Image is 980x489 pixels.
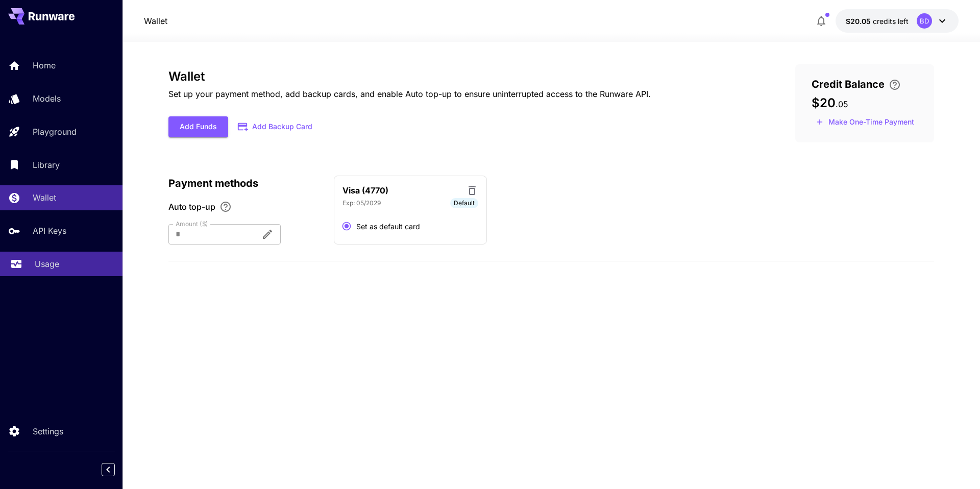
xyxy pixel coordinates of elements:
[228,117,323,137] button: Add Backup Card
[109,460,122,479] div: Collapse sidebar
[342,199,381,208] p: Exp: 05/2029
[846,16,909,27] div: $20.05
[33,191,56,204] p: Wallet
[873,17,909,26] span: credits left
[35,258,59,270] p: Usage
[215,201,236,213] button: Enable Auto top-up to ensure uninterrupted service. We'll automatically bill the chosen amount wh...
[176,219,208,228] label: Amount ($)
[356,221,420,232] span: Set as default card
[33,92,61,105] p: Models
[342,184,388,197] p: Visa (4770)
[168,88,651,100] p: Set up your payment method, add backup cards, and enable Auto top-up to ensure uninterrupted acce...
[168,69,651,84] h3: Wallet
[885,79,905,91] button: Enter your card details and choose an Auto top-up amount to avoid service interruptions. We'll au...
[168,201,215,213] span: Auto top-up
[812,95,836,110] span: $20
[33,159,60,171] p: Library
[836,9,959,33] button: $20.05BD
[144,15,167,27] nav: breadcrumb
[33,425,63,437] p: Settings
[33,225,66,237] p: API Keys
[102,463,115,476] button: Collapse sidebar
[836,99,848,109] span: . 05
[846,17,873,26] span: $20.05
[33,59,56,71] p: Home
[812,77,885,92] span: Credit Balance
[450,199,478,208] span: Default
[812,114,919,130] button: Make a one-time, non-recurring payment
[144,15,167,27] a: Wallet
[33,126,77,138] p: Playground
[168,116,228,137] button: Add Funds
[168,176,322,191] p: Payment methods
[917,13,932,29] div: BD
